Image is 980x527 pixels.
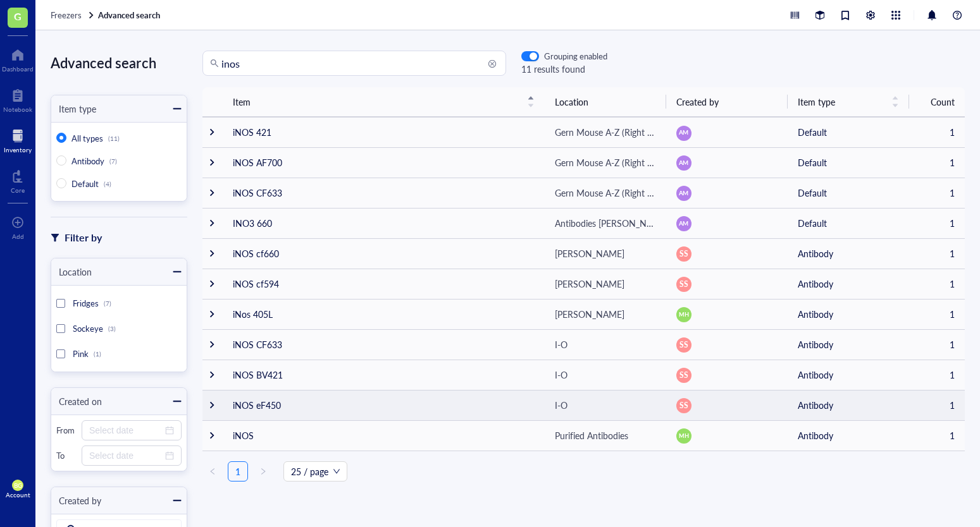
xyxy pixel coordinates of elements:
td: iNOS CF633 [223,329,545,360]
span: SS [679,400,688,411]
div: (1) [94,350,101,358]
td: Default [788,117,909,147]
span: 25 / page [291,462,340,481]
span: left [209,468,216,475]
td: iNOS cf660 [223,238,545,269]
div: Gern Mouse A-Z (Right Half) [555,125,656,139]
td: Antibody [788,329,909,360]
span: Sockeye [73,322,103,334]
td: Antibody [788,299,909,329]
div: I-O [555,398,568,412]
th: Count [909,87,965,117]
span: Default [71,178,99,190]
span: Pink [73,348,89,360]
a: Advanced search [98,9,163,21]
div: (7) [109,157,117,165]
span: AM [679,219,688,228]
div: Notebook [3,106,32,113]
div: I-O [555,337,568,351]
div: (11) [108,135,120,142]
div: [PERSON_NAME] [555,246,624,260]
span: SS [679,370,688,381]
td: Default [788,147,909,178]
span: SS [679,279,688,290]
td: 1 [909,420,965,451]
td: Antibody [788,269,909,299]
td: 1 [909,329,965,360]
td: 1 [909,117,965,147]
span: Item [233,95,519,109]
td: Antibody [788,390,909,420]
a: Dashboard [2,45,34,73]
input: Select date [89,423,163,437]
span: MH [679,432,688,440]
td: 1 [909,238,965,269]
td: 1 [909,360,965,390]
div: [PERSON_NAME] [555,307,624,321]
div: Antibodies [PERSON_NAME] [555,216,656,230]
div: Gern Mouse A-Z (Right Half) [555,155,656,169]
a: 1 [228,462,247,481]
td: 1 [909,390,965,420]
div: Dashboard [2,65,34,73]
span: AM [679,159,688,167]
div: Location [51,265,92,279]
li: 1 [228,461,248,482]
span: AM [679,189,688,198]
button: right [253,461,273,482]
td: Default [788,208,909,238]
div: Inventory [4,146,32,154]
div: To [56,450,77,461]
div: (4) [104,180,111,188]
div: Grouping enabled [544,51,607,62]
div: I-O [555,368,568,382]
td: 1 [909,147,965,178]
span: AM [679,128,688,137]
div: From [56,425,77,436]
li: Previous Page [202,461,223,482]
td: iNos 405L [223,299,545,329]
td: iNOS CF633 [223,178,545,208]
td: iNOS AF700 [223,147,545,178]
div: Filter by [65,229,102,246]
td: 1 [909,299,965,329]
a: Inventory [4,126,32,154]
a: Core [11,166,25,194]
a: Freezers [51,9,96,21]
td: 1 [909,178,965,208]
div: (7) [104,300,111,307]
div: Advanced search [51,51,187,75]
td: iNOS BV421 [223,360,545,390]
span: Antibody [71,155,104,167]
td: Antibody [788,360,909,390]
div: 11 results found [521,62,607,76]
li: Next Page [253,461,273,482]
td: Antibody [788,238,909,269]
span: G [14,8,22,24]
td: iNOS 421 [223,117,545,147]
span: BG [14,482,22,489]
td: iNOS [223,420,545,451]
span: right [259,468,267,475]
div: Created on [51,394,102,408]
td: iNOS eF450 [223,390,545,420]
th: Created by [666,87,788,117]
input: Select date [89,449,163,463]
span: SS [679,339,688,351]
div: Account [6,491,30,499]
span: Freezers [51,9,82,21]
td: Default [788,178,909,208]
div: Item type [51,102,96,116]
div: Page Size [283,461,347,482]
div: Core [11,186,25,194]
button: left [202,461,223,482]
div: Created by [51,494,101,507]
div: [PERSON_NAME] [555,277,624,291]
td: Antibody [788,420,909,451]
span: Item type [798,95,884,109]
td: iNOS cf594 [223,269,545,299]
th: Item [223,87,545,117]
div: (3) [108,325,116,332]
td: 1 [909,208,965,238]
span: Fridges [73,297,99,309]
